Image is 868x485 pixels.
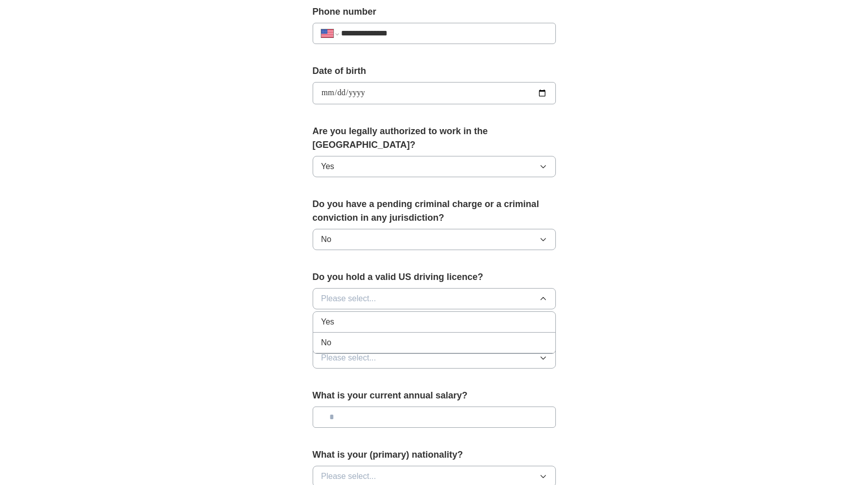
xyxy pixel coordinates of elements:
label: Phone number [313,5,556,19]
span: Please select... [321,293,376,305]
span: Yes [321,160,334,173]
span: Yes [321,316,334,328]
span: Please select... [321,470,376,482]
span: Please select... [321,352,376,364]
span: No [321,233,331,246]
button: Yes [313,156,556,177]
label: Date of birth [313,64,556,78]
button: Please select... [313,288,556,309]
span: No [321,337,331,349]
label: Are you legally authorized to work in the [GEOGRAPHIC_DATA]? [313,125,556,152]
button: Please select... [313,347,556,369]
label: What is your (primary) nationality? [313,448,556,462]
label: Do you have a pending criminal charge or a criminal conviction in any jurisdiction? [313,197,556,225]
label: Do you hold a valid US driving licence? [313,270,556,284]
label: What is your current annual salary? [313,389,556,402]
button: No [313,229,556,250]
